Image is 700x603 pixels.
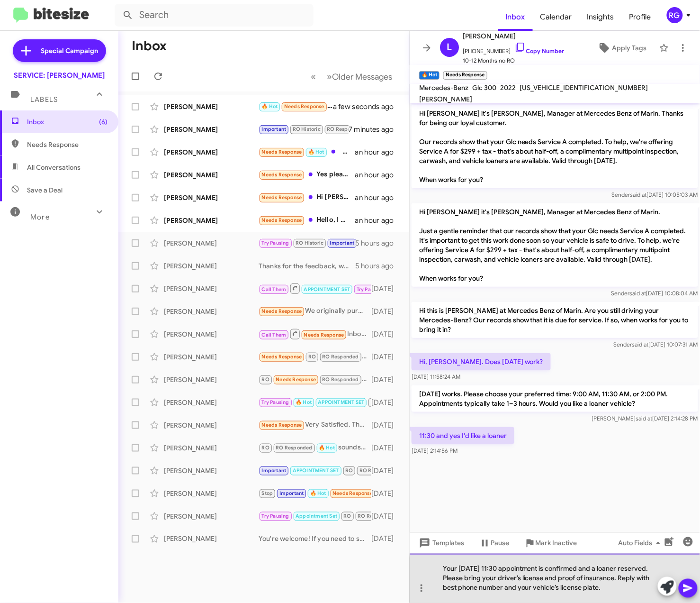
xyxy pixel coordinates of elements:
span: Needs Response [262,422,302,428]
div: [PERSON_NAME] [164,261,259,271]
span: Appointment Set [296,513,337,519]
a: Copy Number [514,47,564,55]
div: [PERSON_NAME] [164,216,259,225]
div: Yes, very satisfied. [PERSON_NAME] [259,374,371,385]
div: [PERSON_NAME] [164,125,259,134]
span: Try Pausing [262,240,289,246]
span: APPOINTMENT SET [304,286,350,292]
div: [PERSON_NAME] [164,307,259,316]
div: [DATE] [371,534,402,544]
div: RG [667,7,683,23]
button: RG [659,7,690,23]
div: Yes!! All was great! [PERSON_NAME] and [PERSON_NAME] were really helpful too [259,351,371,362]
div: [DATE] [371,329,402,339]
div: [PERSON_NAME] [164,512,259,521]
div: [PERSON_NAME] [164,284,259,293]
span: Call Them [262,286,287,292]
div: [PERSON_NAME] [164,466,259,475]
span: APPOINTMENT SET [293,467,339,474]
div: 11:30 and yes I'd like a loaner [259,101,345,112]
span: [PERSON_NAME] [419,95,472,103]
a: Inbox [498,3,533,31]
span: said at [636,415,653,422]
span: Try Pausing [357,286,384,292]
span: Inbox [27,117,108,127]
span: RO Responded [276,445,312,451]
span: « [311,71,316,82]
span: [PHONE_NUMBER] [463,42,564,56]
div: [DATE] [371,489,402,498]
p: Hi [PERSON_NAME] it's [PERSON_NAME], Manager at Mercedes Benz of Marin. Just a gentle reminder th... [412,203,698,287]
span: Needs Response [332,490,373,496]
span: Needs Response [276,376,316,383]
nav: Page navigation example [305,67,398,86]
button: Auto Fields [611,535,672,552]
div: an hour ago [355,216,402,225]
span: said at [632,341,649,348]
div: [PERSON_NAME] [164,420,259,430]
div: Thank you [259,511,371,521]
div: [DATE] [371,512,402,521]
div: Liked “Thank you again for your understanding and for continuing to work with us. We value your l... [259,488,371,499]
span: Try Pausing [262,513,289,519]
div: SERVICE: [PERSON_NAME] [14,71,105,80]
p: Hi, [PERSON_NAME]. Does [DATE] work? [412,353,551,370]
span: Call Them [262,332,287,338]
div: My Assistant will book an appointment in the next week or next. There's also an intermittent ADAS... [259,146,355,157]
div: Yes please [259,169,355,180]
input: Search [115,4,314,27]
span: Glc 300 [472,83,496,92]
div: [PERSON_NAME] [164,193,259,202]
span: Sender [DATE] 10:08:04 AM [611,290,698,297]
span: said at [630,191,647,198]
span: Sender [DATE] 10:07:31 AM [614,341,698,348]
span: Needs Response [262,308,302,314]
span: Important [330,240,355,246]
div: [PERSON_NAME] [164,329,259,339]
button: Previous [305,67,322,86]
div: Hi [PERSON_NAME]. I brought the car in a couple of months ago and I was told the car's service in... [259,192,355,203]
span: » [327,71,332,82]
div: 5 hours ago [356,261,402,271]
button: Mark Inactive [517,535,585,552]
span: Pause [491,535,509,552]
span: Needs Response [284,103,324,110]
a: Special Campaign [13,39,106,62]
div: That sounds good! Just let us know when you're available, and we'll arrange the pickup for your v... [259,465,371,476]
div: [PERSON_NAME] [164,147,259,157]
p: [DATE] works. Please choose your preferred time: 9:00 AM, 11:30 AM, or 2:00 PM. Appointments typi... [412,385,698,412]
div: Your [DATE] 11:30 appointment is confirmed and a loaner reserved. Please bring your driver’s lice... [410,554,700,603]
span: RO [371,399,378,405]
span: Templates [417,535,464,552]
span: RO Responded [358,513,394,519]
span: [PERSON_NAME] [DATE] 2:14:28 PM [592,415,698,422]
span: 🔥 Hot [296,399,312,405]
span: Mercedes-Benz [419,83,468,92]
span: Important [262,126,287,132]
span: 2022 [500,83,516,92]
div: a few seconds ago [345,102,402,111]
div: [PERSON_NAME] [164,352,259,362]
div: Hi [PERSON_NAME], We've driven 6,500 miles since last tune up I was told this next service was [D... [259,124,349,135]
a: Profile [622,3,659,31]
div: [PERSON_NAME] [164,238,259,248]
span: 🔥 Hot [262,103,278,110]
div: [DATE] [371,466,402,475]
span: APPOINTMENT SET [318,399,365,405]
a: Calendar [533,3,580,31]
div: [PERSON_NAME] [164,102,259,111]
span: RO Responded Historic [327,126,384,132]
span: All Conversations [27,163,81,172]
a: Insights [580,3,622,31]
span: Auto Fields [619,535,664,552]
span: Needs Response [262,354,302,360]
span: Important [262,467,287,474]
div: [DATE] [371,443,402,453]
span: [DATE] 11:58:24 AM [412,373,460,380]
div: [PERSON_NAME] [164,534,259,544]
span: [US_VEHICLE_IDENTIFICATION_NUMBER] [520,83,648,92]
div: [PERSON_NAME] [164,398,259,407]
span: Needs Response [262,149,302,155]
